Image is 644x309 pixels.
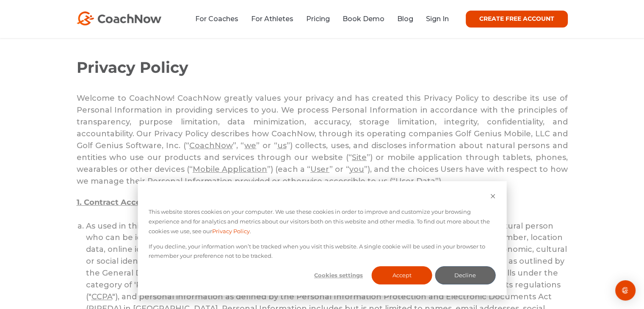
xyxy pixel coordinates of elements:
[189,141,233,150] span: CoachNow
[372,266,432,284] button: Accept
[352,153,367,162] span: Site
[77,93,568,187] p: Welcome to CoachNow! CoachNow greatly values your privacy and has created this Privacy Policy to ...
[490,192,495,202] button: Dismiss cookie banner
[349,165,364,174] span: you
[426,15,449,23] a: Sign In
[435,266,495,284] button: Decline
[395,177,435,186] span: User Data
[244,141,256,150] span: we
[193,165,267,174] span: Mobile Application
[397,15,413,23] a: Blog
[306,15,330,23] a: Pricing
[343,15,384,23] a: Book Demo
[308,266,369,284] button: Cookies settings
[77,11,161,25] img: CoachNow Logo
[251,15,293,23] a: For Athletes
[149,242,495,261] p: If you decline, your information won’t be tracked when you visit this website. A single cookie wi...
[77,198,170,207] span: 1. Contract Acceptance.
[310,165,329,174] span: User
[149,207,495,236] p: This website stores cookies on your computer. We use these cookies in order to improve and custom...
[91,292,112,301] span: CCPA
[77,58,568,77] h1: Privacy Policy
[195,15,238,23] a: For Coaches
[466,11,568,28] a: CREATE FREE ACCOUNT
[277,141,286,150] span: us
[212,226,250,236] a: Privacy Policy
[615,280,636,301] div: Open Intercom Messenger
[138,181,506,295] div: Cookie banner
